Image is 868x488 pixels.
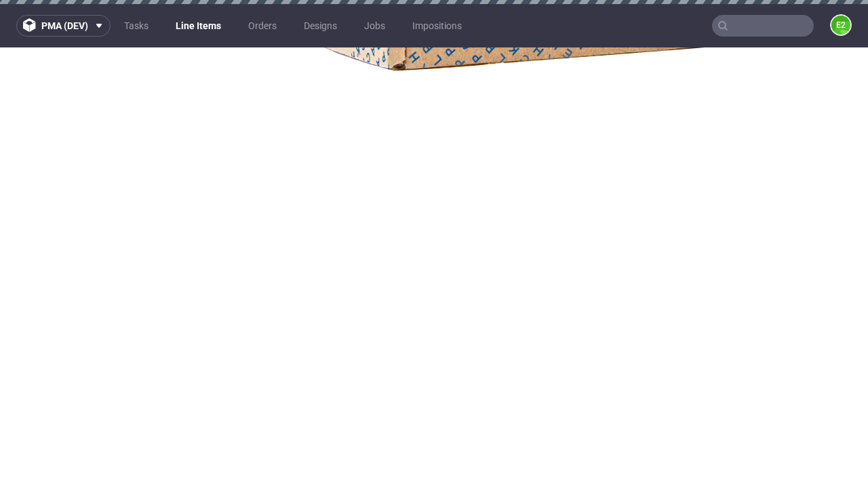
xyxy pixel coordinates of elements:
button: pma (dev) [16,15,111,37]
a: Tasks [116,15,157,37]
a: Designs [296,15,345,37]
a: Jobs [356,15,393,37]
a: Impositions [404,15,470,37]
a: Orders [240,15,285,37]
a: Line Items [167,15,229,37]
figcaption: e2 [831,16,850,35]
span: pma (dev) [41,21,88,30]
